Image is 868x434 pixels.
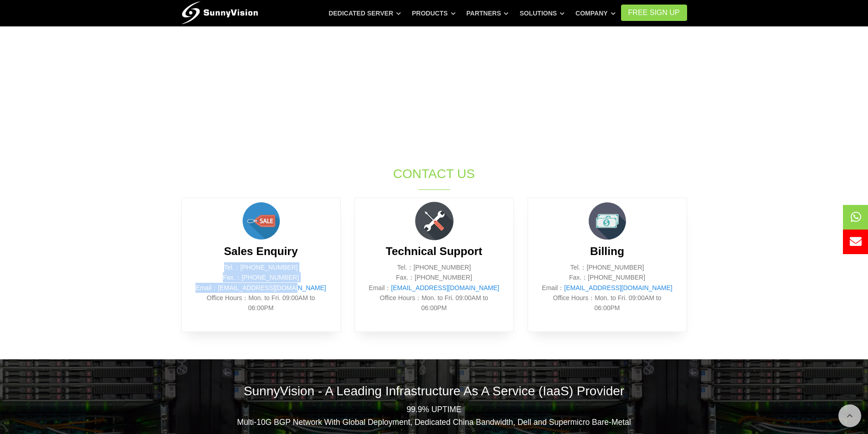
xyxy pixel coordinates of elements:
[412,5,456,21] a: Products
[386,245,483,257] b: Technical Support
[621,5,687,21] a: FREE Sign Up
[564,284,672,291] a: [EMAIL_ADDRESS][DOMAIN_NAME]
[224,245,298,257] b: Sales Enquiry
[590,245,624,257] b: Billing
[195,262,327,313] p: Tel.：[PHONE_NUMBER] Fax.：[PHONE_NUMBER] Email： Office Hours：Mon. to Fri. 09:00AM to 06:00PM
[329,5,401,21] a: Dedicated Server
[519,5,565,21] a: Solutions
[369,262,500,313] p: Tel.：[PHONE_NUMBER] Fax.：[PHONE_NUMBER] Email： Office Hours：Mon. to Fri. 09:00AM to 06:00PM
[391,284,499,291] a: [EMAIL_ADDRESS][DOMAIN_NAME]
[575,5,616,21] a: Company
[238,198,284,244] img: sales.png
[282,165,586,183] h1: Contact Us
[181,403,687,429] p: 99.9% UPTIME Multi-10G BGP Network With Global Deployment, Dedicated China Bandwidth, Dell and Su...
[542,262,673,313] p: Tel.：[PHONE_NUMBER] Fax.：[PHONE_NUMBER] Email： Office Hours：Mon. to Fri. 09:00AM to 06:00PM
[181,382,687,400] h2: SunnyVision - A Leading Infrastructure As A Service (IaaS) Provider
[585,198,630,244] img: money.png
[411,198,457,244] img: flat-repair-tools.png
[467,5,509,21] a: Partners
[218,284,326,291] a: [EMAIL_ADDRESS][DOMAIN_NAME]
